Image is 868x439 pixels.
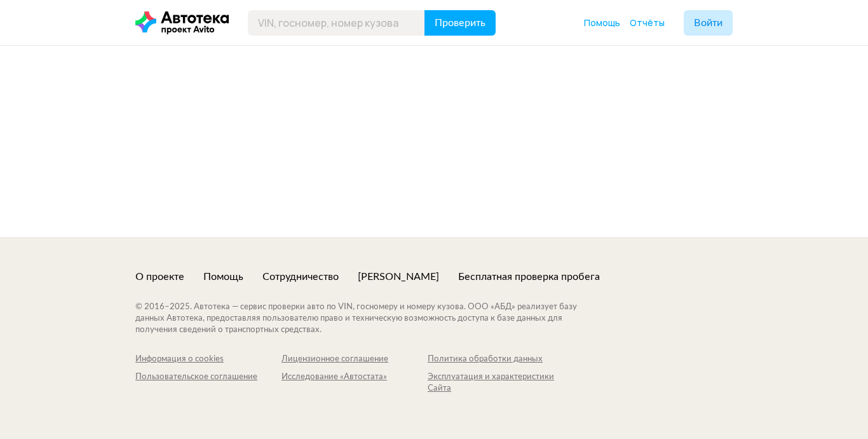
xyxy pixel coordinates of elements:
[458,270,600,284] a: Бесплатная проверка пробега
[135,354,281,365] a: Информация о cookies
[281,372,428,394] a: Исследование «Автостата»
[424,10,496,36] button: Проверить
[630,17,665,29] span: Отчёты
[584,17,620,29] a: Помощь
[428,372,574,394] a: Эксплуатация и характеристики Сайта
[135,372,281,383] div: Пользовательское соглашение
[248,10,425,36] input: VIN, госномер, номер кузова
[135,302,602,336] div: © 2016– 2025 . Автотека — сервис проверки авто по VIN, госномеру и номеру кузова. ООО «АБД» реали...
[135,372,281,394] a: Пользовательское соглашение
[694,18,722,28] span: Войти
[684,10,733,36] button: Войти
[281,372,428,383] div: Исследование «Автостата»
[358,270,439,284] a: [PERSON_NAME]
[135,270,184,284] a: О проекте
[428,354,574,365] a: Политика обработки данных
[262,270,339,284] a: Сотрудничество
[584,17,620,29] span: Помощь
[203,270,243,284] a: Помощь
[281,354,428,365] a: Лицензионное соглашение
[630,17,665,29] a: Отчёты
[435,18,485,28] span: Проверить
